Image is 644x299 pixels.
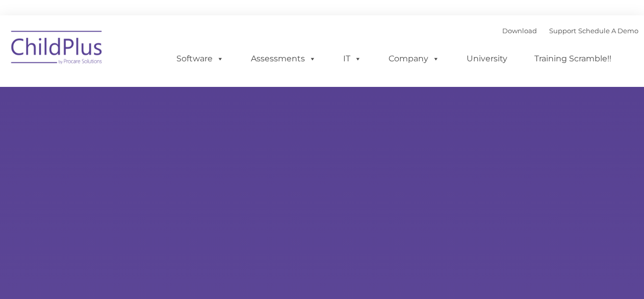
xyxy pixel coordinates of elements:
a: Training Scramble!! [524,49,622,69]
a: Schedule A Demo [578,27,638,35]
a: University [456,49,518,69]
a: Download [502,27,537,35]
font: | [502,27,638,35]
a: IT [333,49,372,69]
a: Software [166,49,234,69]
a: Company [378,49,450,69]
a: Assessments [241,49,326,69]
a: Support [549,27,576,35]
img: ChildPlus by Procare Solutions [6,24,108,75]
